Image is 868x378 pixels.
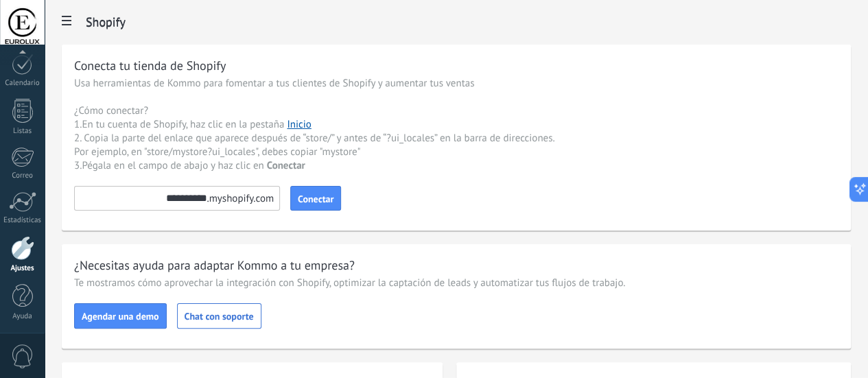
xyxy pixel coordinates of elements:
div: Listas [3,127,43,136]
span: Agendar una demo [82,311,159,321]
button: Chat con soporte [177,303,261,329]
div: Calendario [3,79,43,88]
button: Agendar una demo [74,303,167,329]
span: Te mostramos cómo aprovechar la integración con Shopify, optimizar la captación de leads y automa... [74,276,625,290]
span: Conectar [267,159,305,172]
h3: Conecta tu tienda de Shopify [74,57,838,74]
h2: Shopify [86,8,126,36]
div: Usa herramientas de Kommo para fomentar a tus clientes de Shopify y aumentar tus ventas ¿Cómo con... [74,77,555,173]
div: Ajustes [3,264,43,273]
a: Inicio [287,118,311,131]
span: Conectar [298,194,333,204]
button: Conectar [290,186,341,211]
div: Correo [3,172,43,180]
h3: ¿Necesitas ayuda para adaptar Kommo a tu empresa? [74,257,838,274]
span: Chat con soporte [185,311,254,321]
div: Ayuda [3,312,43,321]
div: Estadísticas [3,216,43,225]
